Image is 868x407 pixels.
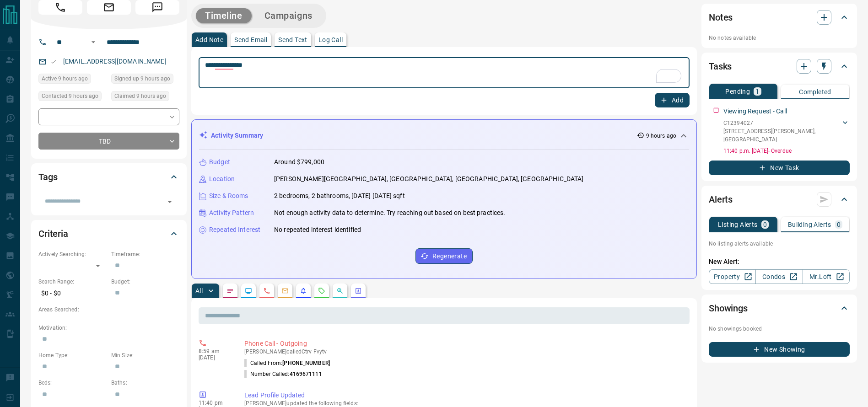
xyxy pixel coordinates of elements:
[723,119,841,127] p: C12394027
[244,370,322,378] p: Number Called:
[38,133,179,150] div: TBD
[209,225,260,235] p: Repeated Interest
[42,91,98,101] span: Contacted 9 hours ago
[709,301,748,316] h2: Showings
[199,354,231,361] p: [DATE]
[274,174,583,184] p: [PERSON_NAME][GEOGRAPHIC_DATA], [GEOGRAPHIC_DATA], [GEOGRAPHIC_DATA], [GEOGRAPHIC_DATA]
[709,161,850,175] button: New Task
[278,37,307,43] p: Send Text
[274,208,506,218] p: Not enough activity data to determine. Try reaching out based on best practices.
[718,221,758,228] p: Listing Alerts
[114,91,166,101] span: Claimed 9 hours ago
[226,287,234,295] svg: Notes
[38,91,107,104] div: Mon Oct 13 2025
[38,278,107,286] p: Search Range:
[244,400,686,407] p: [PERSON_NAME] updated the following fields:
[646,132,676,140] p: 9 hours ago
[114,74,170,83] span: Signed up 9 hours ago
[281,287,289,295] svg: Emails
[244,391,686,400] p: Lead Profile Updated
[318,37,343,43] p: Log Call
[163,195,176,208] button: Open
[263,287,270,295] svg: Calls
[788,221,831,228] p: Building Alerts
[111,74,179,86] div: Mon Oct 13 2025
[709,188,850,210] div: Alerts
[274,225,361,235] p: No repeated interest identified
[799,89,831,95] p: Completed
[300,287,307,295] svg: Listing Alerts
[38,250,107,258] p: Actively Searching:
[111,379,179,387] p: Baths:
[709,257,850,267] p: New Alert:
[38,170,57,184] h2: Tags
[709,297,850,319] div: Showings
[63,58,167,65] a: [EMAIL_ADDRESS][DOMAIN_NAME]
[199,127,689,144] div: Activity Summary9 hours ago
[38,226,68,241] h2: Criteria
[709,269,756,284] a: Property
[111,278,179,286] p: Budget:
[245,287,252,295] svg: Lead Browsing Activity
[111,91,179,104] div: Mon Oct 13 2025
[209,157,230,167] p: Budget
[274,191,405,201] p: 2 bedrooms, 2 bathrooms, [DATE]-[DATE] sqft
[755,88,759,95] p: 1
[415,248,473,264] button: Regenerate
[763,221,767,228] p: 0
[38,351,107,359] p: Home Type:
[111,250,179,258] p: Timeframe:
[755,269,803,284] a: Condos
[709,59,732,74] h2: Tasks
[234,37,267,43] p: Send Email
[709,325,850,333] p: No showings booked
[38,223,179,245] div: Criteria
[709,55,850,77] div: Tasks
[196,8,252,23] button: Timeline
[38,379,107,387] p: Beds:
[725,88,750,95] p: Pending
[282,360,330,366] span: [PHONE_NUMBER]
[723,107,787,116] p: Viewing Request - Call
[723,117,850,145] div: C12394027[STREET_ADDRESS][PERSON_NAME],[GEOGRAPHIC_DATA]
[709,240,850,248] p: No listing alerts available
[38,166,179,188] div: Tags
[38,286,107,301] p: $0 - $0
[205,61,683,85] textarea: To enrich screen reader interactions, please activate Accessibility in Grammarly extension settings
[709,342,850,357] button: New Showing
[38,74,107,86] div: Mon Oct 13 2025
[723,147,850,155] p: 11:40 p.m. [DATE] - Overdue
[42,74,88,83] span: Active 9 hours ago
[209,208,254,218] p: Activity Pattern
[255,8,322,23] button: Campaigns
[803,269,850,284] a: Mr.Loft
[336,287,344,295] svg: Opportunities
[195,37,223,43] p: Add Note
[111,351,179,359] p: Min Size:
[199,400,231,406] p: 11:40 pm
[318,287,325,295] svg: Requests
[209,174,235,184] p: Location
[655,93,690,107] button: Add
[274,157,324,167] p: Around $799,000
[244,348,686,355] p: [PERSON_NAME] called Ctrv Fvytv
[709,34,850,42] p: No notes available
[209,191,248,201] p: Size & Rooms
[709,6,850,28] div: Notes
[199,348,231,354] p: 8:59 am
[195,288,203,294] p: All
[709,192,733,207] h2: Alerts
[50,59,57,65] svg: Email Valid
[709,10,733,25] h2: Notes
[837,221,841,228] p: 0
[244,359,330,367] p: Called From:
[244,339,686,348] p: Phone Call - Outgoing
[88,37,99,48] button: Open
[723,127,841,144] p: [STREET_ADDRESS][PERSON_NAME] , [GEOGRAPHIC_DATA]
[211,131,263,140] p: Activity Summary
[38,305,179,314] p: Areas Searched:
[38,324,179,332] p: Motivation:
[355,287,362,295] svg: Agent Actions
[290,371,322,377] span: 4169671111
